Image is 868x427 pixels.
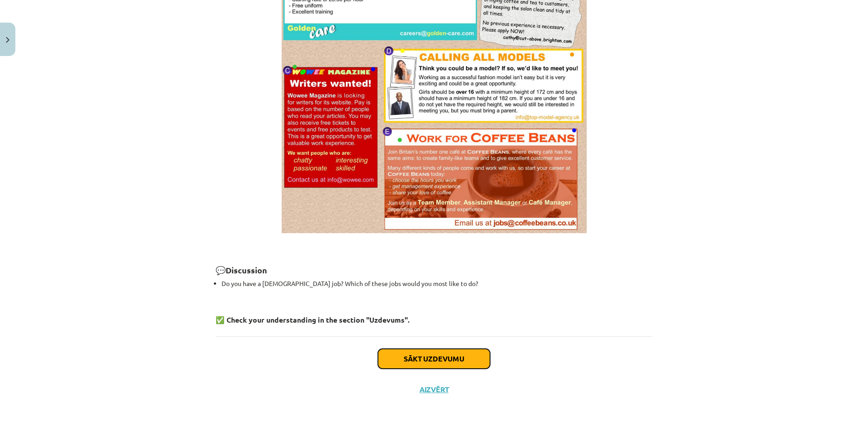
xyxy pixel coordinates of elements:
strong: ✅ Check your understanding in the section "Uzdevums". [216,315,410,324]
button: Aizvērt [417,385,451,394]
img: icon-close-lesson-0947bae3869378f0d4975bcd49f059093ad1ed9edebbc8119c70593378902aed.svg [6,37,9,43]
strong: Discussion [226,265,267,275]
button: Sākt uzdevumu [378,349,490,369]
h2: 💬 [216,254,652,276]
p: Do you have a [DEMOGRAPHIC_DATA] job? Which of these jobs would you most like to do? [222,279,652,288]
